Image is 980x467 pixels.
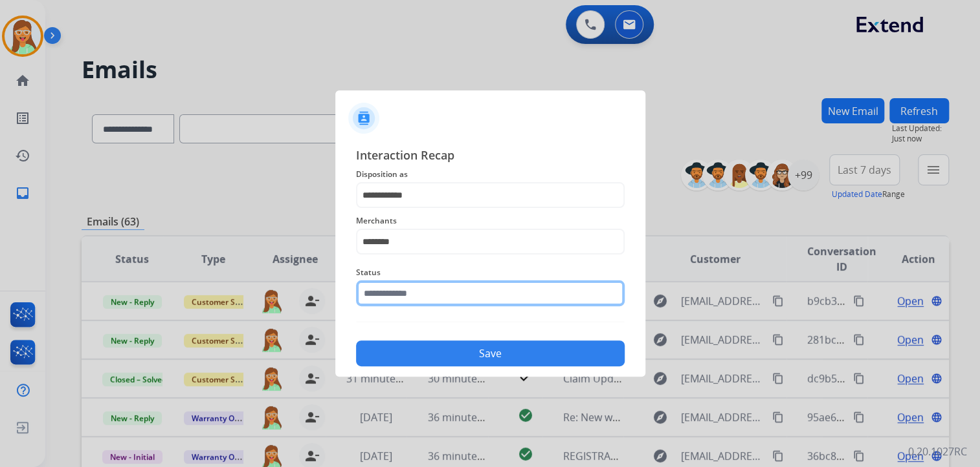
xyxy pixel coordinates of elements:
span: Merchants [356,213,625,229]
button: Save [356,340,625,366]
img: contactIcon [348,103,379,134]
span: Interaction Recap [356,146,625,167]
span: Status [356,265,625,280]
p: 0.20.1027RC [908,444,967,459]
span: Disposition as [356,167,625,182]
